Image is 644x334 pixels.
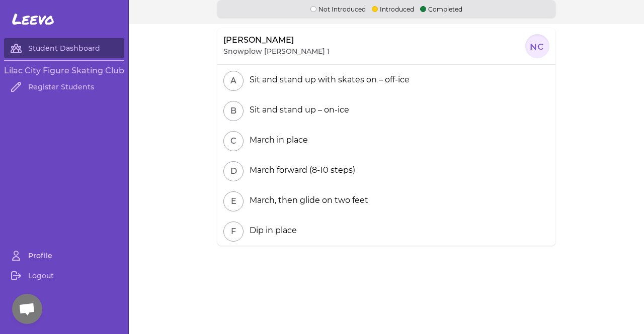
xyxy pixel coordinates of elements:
[223,71,244,91] button: A
[4,38,124,58] a: Student Dashboard
[4,65,124,77] h3: Lilac City Figure Skating Club
[246,194,368,206] div: March, then glide on two feet
[372,4,414,14] p: Introduced
[246,104,349,116] div: Sit and stand up – on-ice
[12,294,42,324] a: Open chat
[246,134,308,146] div: March in place
[223,191,244,211] button: E
[246,164,355,176] div: March forward (8-10 steps)
[223,46,330,56] p: Snowplow [PERSON_NAME] 1
[4,77,124,97] a: Register Students
[310,4,366,14] p: Not Introduced
[12,10,54,28] span: Leevo
[223,221,244,242] button: F
[420,4,462,14] p: Completed
[223,161,244,181] button: D
[223,101,244,121] button: B
[246,74,410,86] div: Sit and stand up with skates on – off-ice
[4,266,124,286] a: Logout
[246,225,297,237] div: Dip in place
[4,246,124,266] a: Profile
[223,131,244,151] button: C
[223,34,294,46] p: [PERSON_NAME]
